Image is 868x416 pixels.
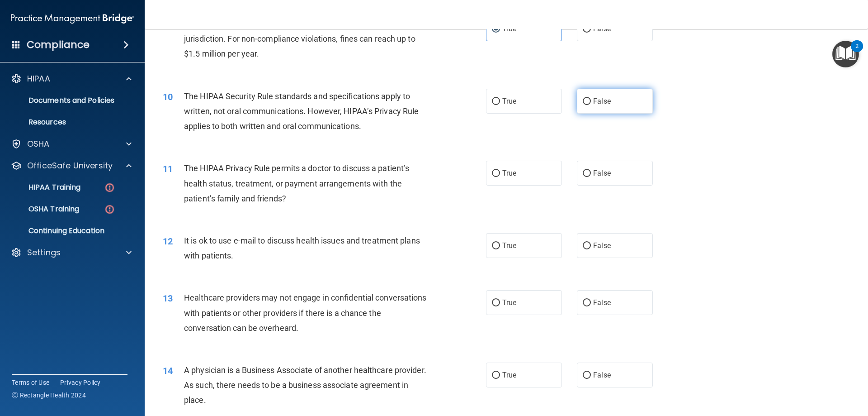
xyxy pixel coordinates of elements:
input: False [583,170,591,177]
span: 14 [163,365,173,376]
img: danger-circle.6113f641.png [104,182,115,193]
span: True [502,97,516,105]
span: 13 [163,293,173,304]
span: The HIPAA Privacy Rule permits a doctor to discuss a patient’s health status, treatment, or payme... [184,163,409,203]
input: True [492,372,500,379]
a: Terms of Use [12,378,49,387]
span: False [593,97,611,105]
span: False [593,371,611,379]
span: Healthcare providers may not engage in confidential conversations with patients or other provider... [184,293,427,332]
img: danger-circle.6113f641.png [104,204,115,215]
input: False [583,243,591,249]
input: True [492,26,500,33]
input: False [583,98,591,105]
img: PMB logo [11,10,134,28]
p: HIPAA Training [6,183,80,192]
span: False [593,241,611,250]
span: It is ok to use e-mail to discuss health issues and treatment plans with patients. [184,236,420,260]
div: 2 [855,46,859,58]
span: True [502,298,516,307]
button: Open Resource Center, 2 new notifications [832,41,859,67]
span: True [502,169,516,177]
p: Documents and Policies [6,96,129,105]
input: True [492,98,500,105]
input: True [492,170,500,177]
span: True [502,371,516,379]
input: False [583,300,591,306]
p: OSHA Training [6,205,79,214]
input: False [583,26,591,33]
a: OfficeSafe University [11,160,132,171]
span: The HIPAA Security Rule standards and specifications apply to written, not oral communications. H... [184,91,419,131]
p: Settings [27,247,61,258]
p: Continuing Education [6,226,129,235]
span: HIPAA’s Privacy and Security Rules are governed under each states jurisdiction. For non-complianc... [184,19,428,58]
a: OSHA [11,139,132,149]
iframe: Drift Widget Chat Controller [712,352,857,388]
a: Settings [11,247,132,258]
input: False [583,372,591,379]
p: OfficeSafe University [27,160,113,171]
span: False [593,298,611,307]
span: 11 [163,163,173,174]
span: 12 [163,236,173,247]
span: A physician is a Business Associate of another healthcare provider. As such, there needs to be a ... [184,365,426,405]
span: True [502,241,516,250]
span: 09 [163,19,173,30]
span: False [593,24,611,33]
a: HIPAA [11,73,132,84]
span: Ⓒ Rectangle Health 2024 [12,391,86,400]
span: True [502,24,516,33]
input: True [492,243,500,249]
h4: Compliance [27,38,90,51]
a: Privacy Policy [60,378,101,387]
p: HIPAA [27,73,50,84]
p: Resources [6,118,129,127]
span: False [593,169,611,177]
span: 10 [163,91,173,102]
input: True [492,300,500,306]
p: OSHA [27,139,50,149]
